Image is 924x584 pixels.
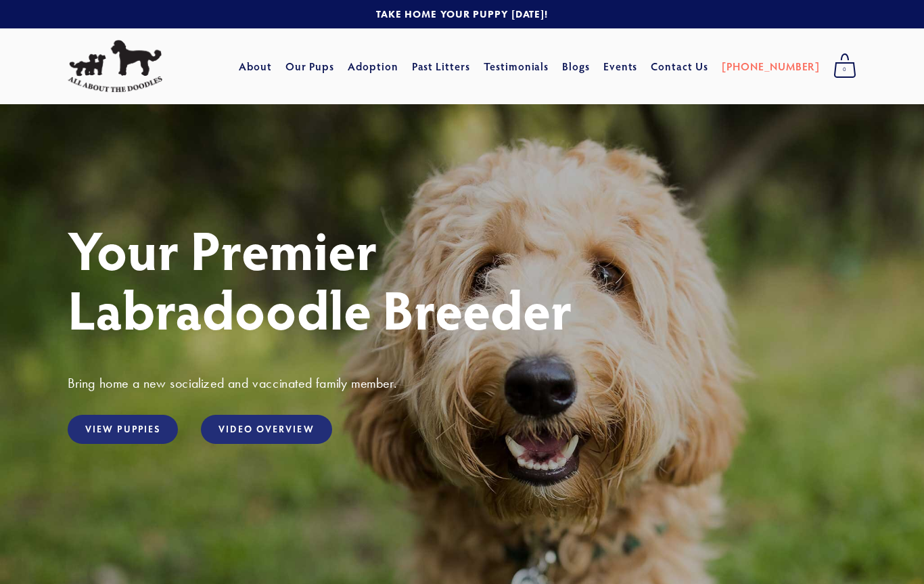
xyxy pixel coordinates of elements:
a: Our Pups [285,54,335,78]
a: Testimonials [484,54,549,78]
span: 0 [833,61,856,78]
h1: Your Premier Labradoodle Breeder [68,219,856,338]
a: Events [603,54,638,78]
img: All About The Doodles [68,40,162,93]
a: [PHONE_NUMBER] [722,54,820,78]
a: Contact Us [651,54,708,78]
a: Adoption [348,54,398,78]
h3: Bring home a new socialized and vaccinated family member. [68,374,856,392]
a: About [239,54,272,78]
a: Video Overview [201,415,331,444]
a: Past Litters [412,59,471,73]
a: 0 items in cart [827,49,863,83]
a: View Puppies [68,415,178,444]
a: Blogs [562,54,590,78]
